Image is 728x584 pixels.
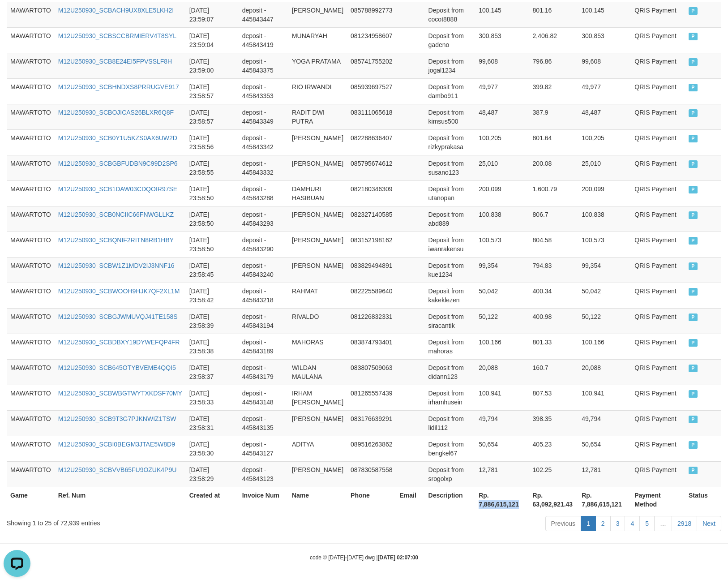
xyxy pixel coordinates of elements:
[631,180,685,206] td: QRIS Payment
[529,2,578,27] td: 801.16
[239,410,288,436] td: deposit - 445843135
[425,155,475,180] td: Deposit from susano123
[529,385,578,410] td: 807.53
[239,334,288,359] td: deposit - 445843189
[425,461,475,487] td: Deposit from srogolxp
[475,206,529,232] td: 100,838
[631,385,685,410] td: QRIS Payment
[288,436,347,461] td: ADITYA
[186,78,239,104] td: [DATE] 23:58:57
[689,390,698,398] span: PAID
[58,134,177,142] a: M12U250930_SCB0Y1U5KZS0AX6UW2D
[186,436,239,461] td: [DATE] 23:58:30
[288,232,347,257] td: [PERSON_NAME]
[529,78,578,104] td: 399.82
[186,334,239,359] td: [DATE] 23:58:38
[631,232,685,257] td: QRIS Payment
[529,410,578,436] td: 398.35
[186,283,239,308] td: [DATE] 23:58:42
[475,27,529,53] td: 300,853
[186,180,239,206] td: [DATE] 23:58:50
[578,385,631,410] td: 100,941
[631,78,685,104] td: QRIS Payment
[529,308,578,334] td: 400.98
[631,308,685,334] td: QRIS Payment
[475,308,529,334] td: 50,122
[425,78,475,104] td: Deposit from dambo911
[529,206,578,232] td: 806.7
[239,461,288,487] td: deposit - 445843123
[288,257,347,283] td: [PERSON_NAME]
[239,283,288,308] td: deposit - 445843218
[654,516,672,531] a: …
[529,27,578,53] td: 2,406.82
[186,257,239,283] td: [DATE] 23:58:45
[7,180,55,206] td: MAWARTOTO
[347,2,396,27] td: 085788992773
[288,78,347,104] td: RIO IRWANDI
[239,180,288,206] td: deposit - 445843288
[7,53,55,78] td: MAWARTOTO
[186,410,239,436] td: [DATE] 23:58:31
[58,415,176,422] a: M12U250930_SCB9T3G7PJKNWIZ1TSW
[186,2,239,27] td: [DATE] 23:59:07
[578,53,631,78] td: 99,608
[239,232,288,257] td: deposit - 445843290
[347,334,396,359] td: 083874793401
[58,160,178,167] a: M12U250930_SCBGBFUDBN9C99D2SP6
[425,257,475,283] td: Deposit from kue1234
[347,180,396,206] td: 082180346309
[347,27,396,53] td: 081234958607
[529,436,578,461] td: 405.23
[529,180,578,206] td: 1,600.79
[288,334,347,359] td: MAHORAS
[58,109,174,116] a: M12U250930_SCBOJICAS26BLXR6Q8F
[672,516,697,531] a: 2918
[689,7,698,15] span: PAID
[578,410,631,436] td: 49,794
[578,27,631,53] td: 300,853
[631,206,685,232] td: QRIS Payment
[7,2,55,27] td: MAWARTOTO
[347,359,396,385] td: 083807509063
[288,283,347,308] td: RAHMAT
[347,78,396,104] td: 085939697527
[288,104,347,129] td: RADIT DWI PUTRA
[378,554,418,561] strong: [DATE] 02:07:00
[545,516,581,531] a: Previous
[239,104,288,129] td: deposit - 445843349
[55,487,186,512] th: Ref. Num
[58,390,182,397] a: M12U250930_SCBWBGTWYTXKDSF70MY
[529,155,578,180] td: 200.08
[7,385,55,410] td: MAWARTOTO
[529,129,578,155] td: 801.64
[425,385,475,410] td: Deposit from irhamhusein
[631,2,685,27] td: QRIS Payment
[475,487,529,512] th: Rp. 7,886,615,121
[7,308,55,334] td: MAWARTOTO
[58,339,180,346] a: M12U250930_SCBDBXY19DYWEFQP4FR
[288,410,347,436] td: [PERSON_NAME]
[347,232,396,257] td: 083152198162
[7,155,55,180] td: MAWARTOTO
[631,334,685,359] td: QRIS Payment
[288,155,347,180] td: [PERSON_NAME]
[529,104,578,129] td: 387.9
[347,385,396,410] td: 081265557439
[529,53,578,78] td: 796.86
[578,180,631,206] td: 200,099
[186,53,239,78] td: [DATE] 23:59:00
[239,385,288,410] td: deposit - 445843148
[631,27,685,53] td: QRIS Payment
[425,53,475,78] td: Deposit from jogal1234
[288,53,347,78] td: YOGA PRATAMA
[347,283,396,308] td: 082225589640
[475,155,529,180] td: 25,010
[529,461,578,487] td: 102.25
[288,2,347,27] td: [PERSON_NAME]
[239,308,288,334] td: deposit - 445843194
[475,359,529,385] td: 20,088
[7,515,297,528] div: Showing 1 to 25 of 72,939 entries
[347,206,396,232] td: 082327140585
[581,516,596,531] a: 1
